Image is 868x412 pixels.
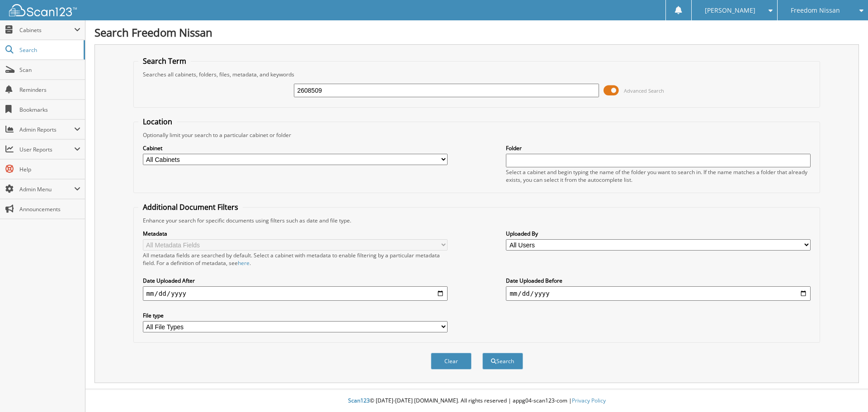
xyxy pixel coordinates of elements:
[823,369,868,412] iframe: Chat Widget
[506,230,811,237] label: Uploaded By
[9,4,77,16] img: scan123-logo-white.svg
[572,397,606,404] a: Privacy Policy
[143,251,448,267] div: All metadata fields are searched by default. Select a cabinet with metadata to enable filtering b...
[506,168,811,184] div: Select a cabinet and begin typing the name of the folder you want to search in. If the name match...
[143,312,448,319] label: File type
[143,144,448,152] label: Cabinet
[19,185,74,193] span: Admin Menu
[19,166,80,173] span: Help
[138,131,816,139] div: Optionally limit your search to a particular cabinet or folder
[138,117,177,127] legend: Location
[482,353,523,369] button: Search
[138,202,243,212] legend: Additional Document Filters
[431,353,472,369] button: Clear
[506,286,811,301] input: end
[348,397,370,404] span: Scan123
[19,26,74,34] span: Cabinets
[19,86,80,94] span: Reminders
[19,205,80,213] span: Announcements
[19,66,80,74] span: Scan
[506,144,811,152] label: Folder
[143,277,448,284] label: Date Uploaded After
[143,230,448,237] label: Metadata
[705,8,755,13] span: [PERSON_NAME]
[94,25,859,40] h1: Search Freedom Nissan
[138,56,191,66] legend: Search Term
[19,106,80,114] span: Bookmarks
[138,217,816,224] div: Enhance your search for specific documents using filters such as date and file type.
[19,146,74,153] span: User Reports
[85,390,868,412] div: © [DATE]-[DATE] [DOMAIN_NAME]. All rights reserved | appg04-scan123-com |
[624,87,664,94] span: Advanced Search
[138,71,816,78] div: Searches all cabinets, folders, files, metadata, and keywords
[238,259,250,267] a: here
[143,286,448,301] input: start
[791,8,840,13] span: Freedom Nissan
[19,46,79,54] span: Search
[506,277,811,284] label: Date Uploaded Before
[19,126,74,133] span: Admin Reports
